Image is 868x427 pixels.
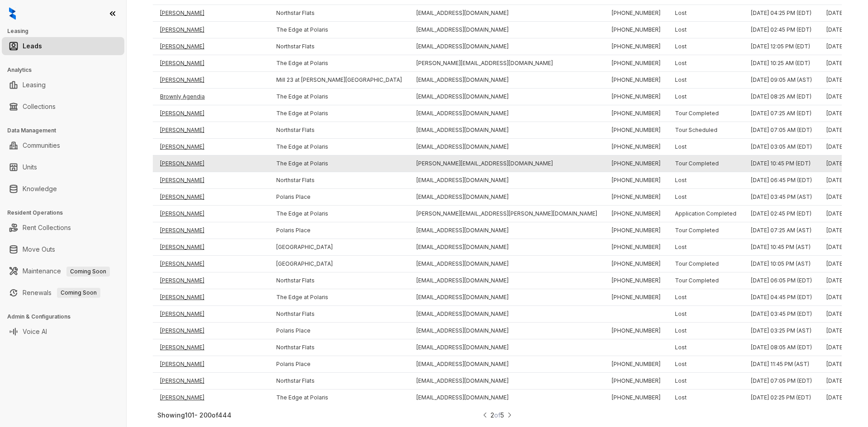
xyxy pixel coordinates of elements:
[604,323,668,339] td: [PHONE_NUMBER]
[744,72,819,89] td: [DATE] 09:05 AM (AST)
[23,219,71,237] a: Rent Collections
[153,72,269,89] td: [PERSON_NAME]
[668,55,744,72] td: Lost
[604,22,668,38] td: [PHONE_NUMBER]
[2,37,124,55] li: Leads
[604,256,668,272] td: [PHONE_NUMBER]
[269,38,409,55] td: Northstar Flats
[604,272,668,289] td: [PHONE_NUMBER]
[604,72,668,89] td: [PHONE_NUMBER]
[494,411,500,419] span: of
[744,389,819,406] td: [DATE] 02:25 PM (EDT)
[269,172,409,189] td: Northstar Flats
[668,222,744,239] td: Tour Completed
[2,180,124,198] li: Knowledge
[668,339,744,356] td: Lost
[604,89,668,105] td: [PHONE_NUMBER]
[153,222,269,239] td: [PERSON_NAME]
[269,222,409,239] td: Polaris Place
[153,55,269,72] td: [PERSON_NAME]
[604,122,668,139] td: [PHONE_NUMBER]
[7,27,126,35] h3: Leasing
[269,389,409,406] td: The Edge at Polaris
[604,289,668,306] td: [PHONE_NUMBER]
[604,172,668,189] td: [PHONE_NUMBER]
[269,189,409,206] td: Polaris Place
[153,105,269,122] td: [PERSON_NAME]
[409,323,604,339] td: [EMAIL_ADDRESS][DOMAIN_NAME]
[604,38,668,55] td: [PHONE_NUMBER]
[153,122,269,139] td: [PERSON_NAME]
[744,256,819,272] td: [DATE] 10:05 PM (AST)
[153,5,269,22] td: [PERSON_NAME]
[157,411,482,419] div: Showing 101 - 200 of 444
[153,373,269,389] td: [PERSON_NAME]
[2,98,124,116] li: Collections
[269,89,409,105] td: The Edge at Polaris
[409,373,604,389] td: [EMAIL_ADDRESS][DOMAIN_NAME]
[409,72,604,89] td: [EMAIL_ADDRESS][DOMAIN_NAME]
[153,272,269,289] td: [PERSON_NAME]
[409,5,604,22] td: [EMAIL_ADDRESS][DOMAIN_NAME]
[604,389,668,406] td: [PHONE_NUMBER]
[744,356,819,373] td: [DATE] 11:45 PM (AST)
[409,22,604,38] td: [EMAIL_ADDRESS][DOMAIN_NAME]
[269,323,409,339] td: Polaris Place
[269,256,409,272] td: [GEOGRAPHIC_DATA]
[409,105,604,122] td: [EMAIL_ADDRESS][DOMAIN_NAME]
[668,306,744,323] td: Lost
[668,89,744,105] td: Lost
[23,284,100,302] a: RenewalsComing Soon
[409,189,604,206] td: [EMAIL_ADDRESS][DOMAIN_NAME]
[269,5,409,22] td: Northstar Flats
[668,256,744,272] td: Tour Completed
[153,89,269,105] td: Brownly Agendia
[482,410,488,420] img: LeftArrowIcon
[744,222,819,239] td: [DATE] 07:25 AM (AST)
[744,55,819,72] td: [DATE] 10:25 AM (EDT)
[153,139,269,155] td: [PERSON_NAME]
[23,98,56,116] a: Collections
[604,222,668,239] td: [PHONE_NUMBER]
[744,155,819,172] td: [DATE] 10:45 PM (EDT)
[153,306,269,323] td: [PERSON_NAME]
[153,22,269,38] td: [PERSON_NAME]
[744,5,819,22] td: [DATE] 04:25 PM (EDT)
[153,323,269,339] td: [PERSON_NAME]
[409,256,604,272] td: [EMAIL_ADDRESS][DOMAIN_NAME]
[153,256,269,272] td: [PERSON_NAME]
[269,122,409,139] td: Northstar Flats
[2,284,124,302] li: Renewals
[269,272,409,289] td: Northstar Flats
[153,289,269,306] td: [PERSON_NAME]
[744,272,819,289] td: [DATE] 06:05 PM (EDT)
[23,76,46,94] a: Leasing
[668,323,744,339] td: Lost
[269,339,409,356] td: Northstar Flats
[668,72,744,89] td: Lost
[668,189,744,206] td: Lost
[604,155,668,172] td: [PHONE_NUMBER]
[66,267,110,277] span: Coming Soon
[269,72,409,89] td: Mill 23 at [PERSON_NAME][GEOGRAPHIC_DATA]
[269,289,409,306] td: The Edge at Polaris
[604,373,668,389] td: [PHONE_NUMBER]
[604,189,668,206] td: [PHONE_NUMBER]
[409,239,604,256] td: [EMAIL_ADDRESS][DOMAIN_NAME]
[604,5,668,22] td: [PHONE_NUMBER]
[2,323,124,341] li: Voice AI
[409,306,604,323] td: [EMAIL_ADDRESS][DOMAIN_NAME]
[409,139,604,155] td: [EMAIL_ADDRESS][DOMAIN_NAME]
[744,323,819,339] td: [DATE] 03:25 PM (AST)
[668,206,744,222] td: Application Completed
[744,373,819,389] td: [DATE] 07:05 PM (EDT)
[23,136,60,155] a: Communities
[23,323,47,341] a: Voice AI
[409,272,604,289] td: [EMAIL_ADDRESS][DOMAIN_NAME]
[604,105,668,122] td: [PHONE_NUMBER]
[23,240,55,258] a: Move Outs
[269,55,409,72] td: The Edge at Polaris
[506,410,513,420] img: RightArrowIcon
[269,373,409,389] td: Northstar Flats
[668,289,744,306] td: Lost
